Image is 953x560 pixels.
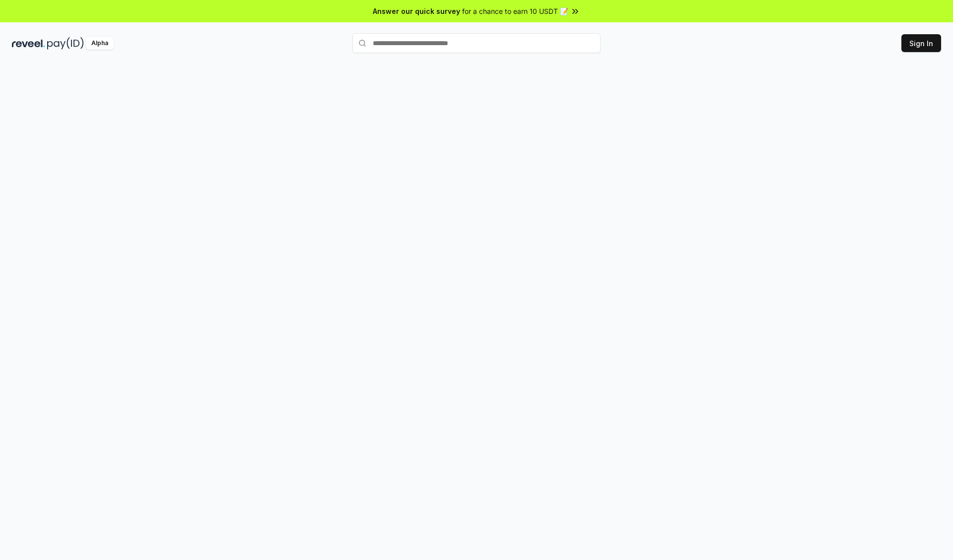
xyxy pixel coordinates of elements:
span: Answer our quick survey [373,6,460,16]
img: pay_id [47,37,84,50]
div: Alpha [86,37,114,50]
button: Sign In [901,34,941,52]
img: reveel_dark [12,37,45,50]
span: for a chance to earn 10 USDT 📝 [462,6,568,16]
